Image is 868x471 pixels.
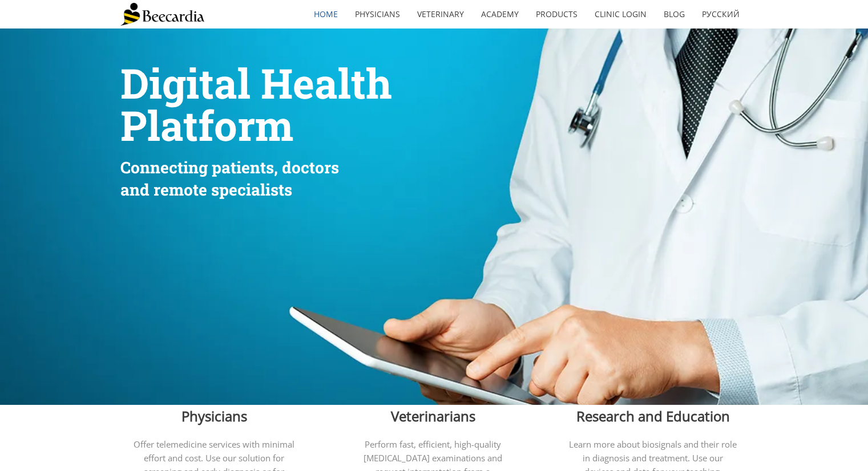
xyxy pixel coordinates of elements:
a: Physicians [346,1,409,27]
img: Beecardia [120,3,204,26]
span: Research and Education [576,407,730,425]
span: Veterinarians [391,407,475,425]
span: Physicians [181,407,247,425]
a: Veterinary [409,1,473,27]
a: home [305,1,346,27]
a: Русский [693,1,748,27]
a: Blog [655,1,693,27]
a: Clinic Login [586,1,655,27]
a: Products [527,1,586,27]
span: and remote specialists [120,179,292,200]
span: Platform [120,98,293,152]
span: Connecting patients, doctors [120,157,339,178]
span: Digital Health [120,56,392,110]
a: Academy [473,1,527,27]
